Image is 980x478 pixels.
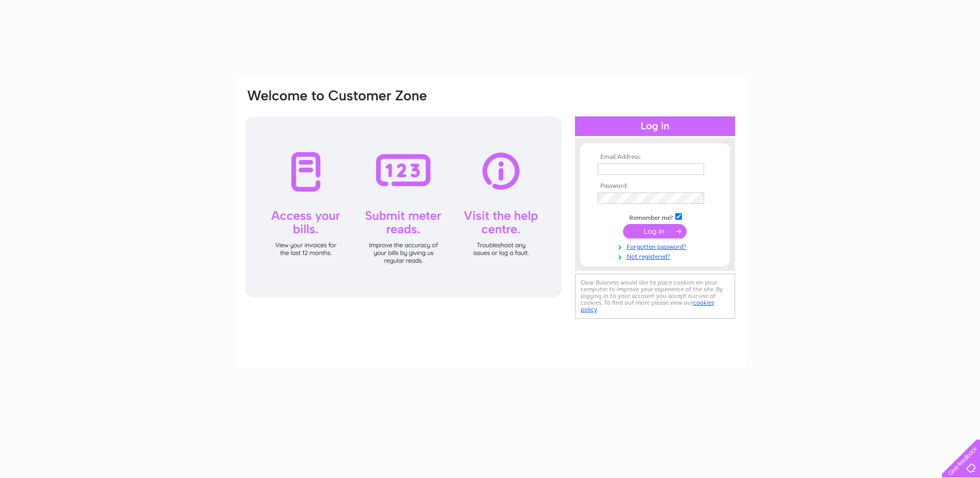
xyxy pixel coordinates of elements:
[595,183,715,190] th: Password:
[595,212,715,222] td: Remember me?
[595,154,715,161] th: Email Address:
[575,274,735,319] div: Clear Business would like to place cookies on your computer to improve your experience of the sit...
[581,299,714,313] a: cookies policy
[598,241,715,251] a: Forgotten password?
[598,251,715,261] a: Not registered?
[623,224,687,238] input: Submit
